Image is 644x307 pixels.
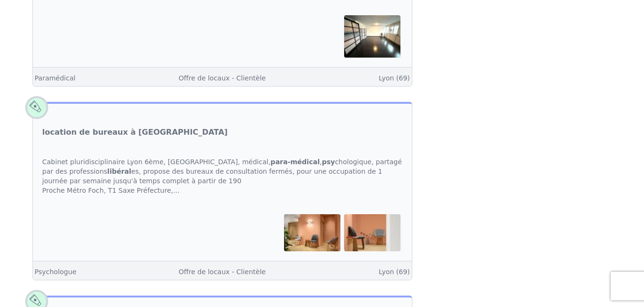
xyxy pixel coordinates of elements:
strong: libéral [107,168,131,175]
a: Offre de locaux - Clientèle [179,74,266,82]
img: Salle de formation à louer [344,15,400,58]
img: location de bureaux à Lyon [344,214,400,251]
a: location de bureaux à [GEOGRAPHIC_DATA] [42,127,228,138]
a: Offre de locaux - Clientèle [179,268,266,276]
a: Paramédical [35,74,76,82]
a: Lyon (69) [378,268,409,276]
div: Cabinet pluridisciplinaire Lyon 6ème, [GEOGRAPHIC_DATA], médical, , chologique, partagé par des p... [33,148,412,205]
strong: psy [322,158,335,166]
strong: para-médical [271,158,320,166]
img: location de bureaux à Lyon [284,214,340,251]
a: Lyon (69) [378,74,409,82]
a: Psychologue [35,268,77,276]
